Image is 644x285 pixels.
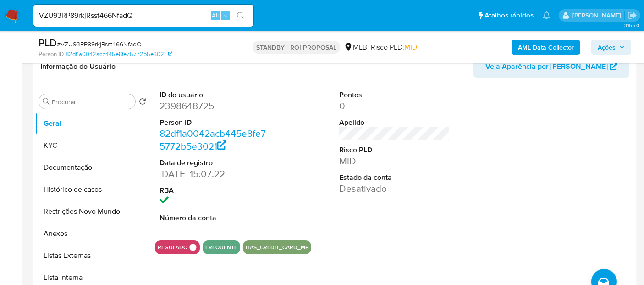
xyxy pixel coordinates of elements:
[66,50,172,58] a: 82df1a0042acb445e8fe75772b5e3021
[246,246,308,249] button: has_credit_card_mp
[339,90,450,100] dt: Pontos
[139,98,146,108] button: Retornar ao pedido padrão
[35,223,150,245] button: Anexos
[344,42,367,52] div: MLB
[35,156,150,179] button: Documentação
[598,40,616,55] span: Ações
[35,245,150,267] button: Listas Externas
[160,100,270,112] dd: 2398648725
[591,40,631,55] button: Ações
[160,213,270,223] dt: Número da conta
[35,112,150,134] button: Geral
[39,50,64,58] b: Person ID
[160,158,270,168] dt: Data de registro
[160,90,270,100] dt: ID do usuário
[160,185,270,196] dt: RBA
[43,98,50,105] button: Procurar
[231,9,250,22] button: search-icon
[52,98,132,106] input: Procurar
[543,11,550,19] a: Notificações
[160,127,266,153] a: 82df1a0042acb445e8fe75772b5e3021
[371,42,417,52] span: Risco PLD:
[512,40,580,55] button: AML Data Collector
[339,145,450,155] dt: Risco PLD
[627,11,637,20] a: Sair
[205,246,237,249] button: frequente
[35,201,150,223] button: Restrições Novo Mundo
[518,40,574,55] b: AML Data Collector
[40,62,116,71] h1: Informação do Usuário
[39,35,57,50] b: PLD
[224,11,227,20] span: s
[212,11,219,20] span: Alt
[339,173,450,183] dt: Estado da conta
[35,134,150,156] button: KYC
[57,39,142,49] span: # VZU93RP89rkjRsst466NfadQ
[404,42,417,52] span: MID
[158,246,187,249] button: regulado
[339,117,450,128] dt: Apelido
[33,10,253,22] input: Pesquise usuários ou casos...
[484,11,534,20] span: Atalhos rápidos
[160,223,270,235] dd: -
[35,179,150,201] button: Histórico de casos
[339,182,450,195] dd: Desativado
[160,168,270,180] dd: [DATE] 15:07:22
[485,56,608,78] span: Veja Aparência por [PERSON_NAME]
[253,41,340,54] p: STANDBY - ROI PROPOSAL
[473,56,629,78] button: Veja Aparência por [PERSON_NAME]
[160,117,270,128] dt: Person ID
[339,155,450,168] dd: MID
[339,100,450,112] dd: 0
[624,22,639,29] span: 3.155.0
[572,11,624,20] p: erico.trevizan@mercadopago.com.br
